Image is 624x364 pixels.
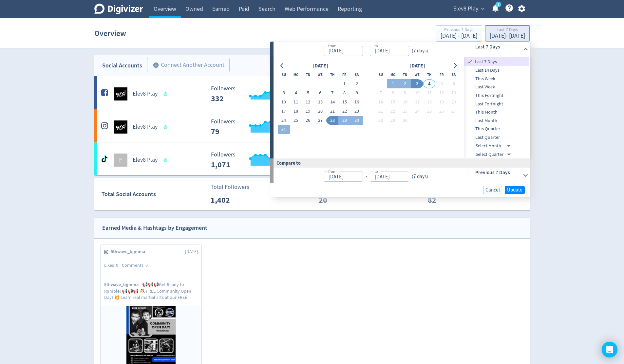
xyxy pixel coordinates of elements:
[326,70,338,79] th: Thursday
[302,88,314,98] button: 5
[464,75,529,82] span: This Week
[485,25,530,42] button: Last 7 Days[DATE]- [DATE]
[338,116,350,125] button: 29
[153,62,159,68] span: add_circle
[464,75,529,83] div: This Week
[464,108,529,117] div: This Month
[290,70,302,79] th: Monday
[290,88,302,98] button: 4
[480,6,486,12] span: expand_more
[94,109,530,142] a: Elev8 Play undefinedElev8 Play Followers --- Followers 79 1% Engagements 18 Engagements 18 100% V...
[464,83,529,91] div: Last Week
[185,248,198,255] span: [DATE]
[399,116,411,125] button: 30
[351,98,363,107] button: 16
[476,150,513,159] div: Select Quarter
[464,117,529,124] span: Last Month
[399,79,411,88] button: 2
[302,107,314,116] button: 19
[409,173,428,180] div: ( 7 days )
[326,107,338,116] button: 21
[435,88,447,98] button: 12
[274,42,530,57] div: from-to(7 days)Last 7 Days
[464,67,529,74] span: Last 14 Days
[142,59,230,72] a: Connect Another Account
[407,62,427,70] div: [DATE]
[102,61,142,70] div: Social Accounts
[423,98,435,107] button: 18
[314,70,326,79] th: Wednesday
[104,262,122,269] div: Likes
[375,70,387,79] th: Sunday
[314,116,326,125] button: 27
[208,152,306,169] svg: Followers ---
[351,70,363,79] th: Saturday
[387,98,399,107] button: 15
[338,107,350,116] button: 22
[163,125,169,129] span: Data last synced: 4 Sep 2025, 3:02pm (AEST)
[453,4,478,14] span: Elev8 Play
[464,125,529,133] div: This Quarter
[147,58,230,72] button: Connect Another Account
[351,116,363,125] button: 30
[351,79,363,88] button: 2
[464,83,529,91] span: Last Week
[163,92,169,96] span: Data last synced: 4 Sep 2025, 3:02pm (AEST)
[464,117,529,125] div: Last Month
[290,98,302,107] button: 11
[211,194,248,206] p: 1,482
[464,66,529,75] div: Last 14 Days
[363,173,370,180] div: -
[464,92,529,99] span: This Fortnight
[485,188,500,192] span: Cancel
[411,107,423,116] button: 24
[94,142,530,175] a: EElev8 Play Followers --- Followers 1,071 <1% Engagements 0 Engagements 0 _ 0% Video Views 0 Vide...
[464,133,529,142] div: Last Quarter
[290,116,302,125] button: 25
[441,27,477,33] div: Previous 7 Days
[111,248,149,255] span: 5thwave_bjjmma
[374,43,378,48] label: to
[163,158,169,162] span: Data last synced: 4 Sep 2025, 7:01am (AEST)
[428,194,465,206] p: 82
[448,107,460,116] button: 27
[133,90,158,98] h5: Elev8 Play
[476,142,513,150] div: Select Month
[474,58,529,65] span: Last 7 Days
[278,98,290,107] button: 10
[274,57,530,158] div: from-to(7 days)Last 7 Days
[435,107,447,116] button: 26
[436,25,482,42] button: Previous 7 Days[DATE] - [DATE]
[375,88,387,98] button: 7
[375,116,387,125] button: 28
[326,88,338,98] button: 7
[387,88,399,98] button: 8
[423,79,435,88] button: 4
[435,70,447,79] th: Friday
[211,183,249,191] p: Total Followers
[326,116,338,125] button: 28
[338,98,350,107] button: 15
[507,188,522,192] span: Update
[435,79,447,88] button: 5
[208,85,306,103] svg: Followers ---
[104,282,198,300] p: 📢📢📢Get Ready to Rumble! 📢📢📢 🤼‍♂️ FREE Community Open Day! 💥 Learn real martial arts at our FREE C...
[278,70,290,79] th: Sunday
[102,190,206,199] div: Total Social Accounts
[102,223,207,233] div: Earned Media & Hashtags by Engagement
[278,116,290,125] button: 24
[278,125,290,134] button: 31
[314,98,326,107] button: 13
[338,79,350,88] button: 1
[399,70,411,79] th: Tuesday
[114,120,127,134] img: Elev8 Play undefined
[490,27,525,33] div: Last 7 Days
[448,70,460,79] th: Saturday
[319,194,356,206] p: 20
[497,2,499,7] text: 1
[411,88,423,98] button: 10
[133,156,158,164] h5: Elev8 Play
[122,262,151,269] div: Comments
[278,61,287,70] button: Go to previous month
[338,70,350,79] th: Friday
